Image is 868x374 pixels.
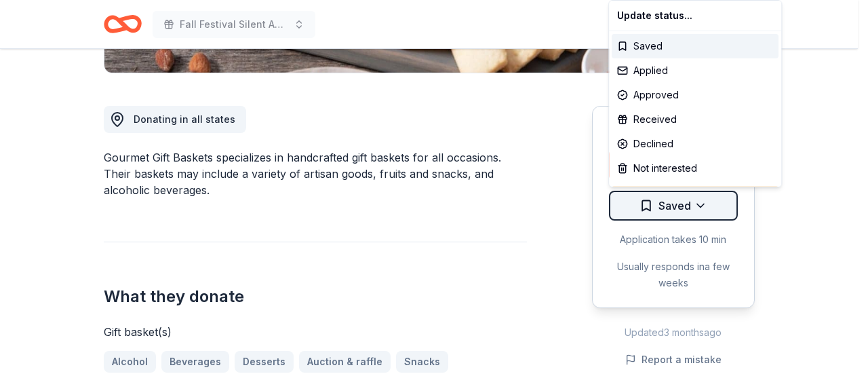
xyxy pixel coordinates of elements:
div: Approved [612,83,778,107]
div: Saved [612,34,778,58]
div: Declined [612,132,778,156]
span: Fall Festival Silent Auction [180,16,288,33]
div: Applied [612,58,778,83]
div: Not interested [612,156,778,181]
div: Update status... [612,3,778,28]
div: Received [612,107,778,132]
